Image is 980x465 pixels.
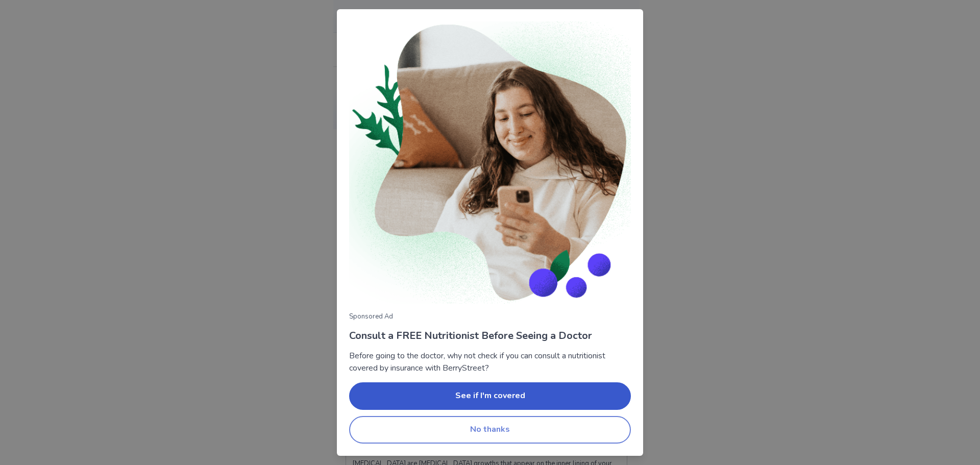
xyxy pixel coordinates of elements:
button: See if I'm covered [349,382,631,410]
p: Before going to the doctor, why not check if you can consult a nutritionist covered by insurance ... [349,350,631,374]
img: Woman consulting with nutritionist on phone [349,21,631,304]
button: No thanks [349,416,631,444]
p: Sponsored Ad [349,312,631,322]
p: Consult a FREE Nutritionist Before Seeing a Doctor [349,328,631,344]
